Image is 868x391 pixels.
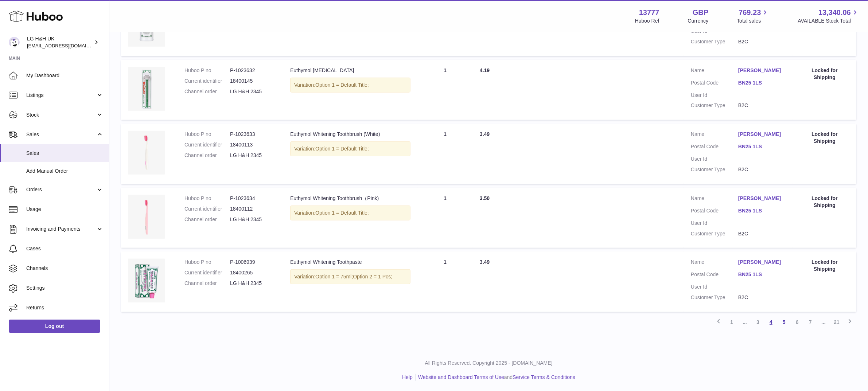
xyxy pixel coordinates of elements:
a: 769.23 Total sales [737,8,769,24]
img: resize.webp [128,131,165,175]
div: Euthymol Whitening Toothbrush（Pink) [290,195,410,202]
div: Euthymol Whitening Toothbrush (White) [290,131,410,138]
div: Locked for Shipping [800,195,849,209]
span: Option 1 = Default Title; [315,82,369,88]
a: 21 [830,316,843,329]
span: ... [817,316,830,329]
div: Euthymol Whitening Toothpaste [290,259,410,266]
span: Option 1 = 75ml; [315,274,353,279]
dt: Postal Code [691,207,738,216]
dt: Current identifier [184,141,230,148]
dt: User Id [691,92,738,99]
dt: Customer Type [691,166,738,173]
dd: B2C [738,102,786,109]
dd: LG H&H 2345 [230,152,276,159]
span: Stock [26,112,96,118]
strong: 13777 [639,8,659,17]
a: [PERSON_NAME] [738,195,786,202]
span: Usage [26,206,104,213]
span: Listings [26,92,96,99]
dt: Channel order [184,152,230,159]
td: 1 [418,60,472,120]
dd: P-1006939 [230,259,276,266]
div: Variation: [290,269,410,284]
span: 3.50 [480,195,490,201]
a: [PERSON_NAME] [738,131,786,138]
dt: Huboo P no [184,195,230,202]
td: 1 [418,188,472,248]
dt: Postal Code [691,143,738,152]
div: Huboo Ref [635,17,659,24]
img: whitening-toothpaste.webp [128,259,165,302]
span: 769.23 [739,8,761,17]
a: Website and Dashboard Terms of Use [418,374,504,380]
a: [PERSON_NAME] [738,67,786,74]
span: Cases [26,245,104,252]
dt: User Id [691,220,738,227]
dd: LG H&H 2345 [230,216,276,223]
dt: Customer Type [691,230,738,237]
span: AVAILABLE Stock Total [798,17,859,24]
dt: Current identifier [184,206,230,212]
span: ... [738,316,751,329]
a: 7 [804,316,817,329]
dd: 18400145 [230,78,276,85]
a: 13,340.06 AVAILABLE Stock Total [798,8,859,24]
dd: B2C [738,230,786,237]
li: and [416,374,575,381]
a: Log out [9,320,100,333]
a: 4 [764,316,778,329]
a: 3 [751,316,764,329]
dd: 18400112 [230,206,276,212]
a: 1 [725,316,738,329]
span: Option 2 = 1 Pcs; [353,274,392,279]
a: 5 [778,316,791,329]
a: 6 [791,316,804,329]
span: 3.49 [480,259,490,265]
dd: B2C [738,294,786,301]
dd: P-1023633 [230,131,276,138]
a: BN25 1LS [738,271,786,278]
dd: B2C [738,38,786,45]
a: Help [402,374,413,380]
dd: P-1023632 [230,67,276,74]
dt: Customer Type [691,294,738,301]
div: Euthymol [MEDICAL_DATA] [290,67,410,74]
div: Variation: [290,206,410,220]
dd: 18400113 [230,141,276,148]
dt: Name [691,67,738,76]
div: Currency [688,17,709,24]
td: 1 [418,251,472,312]
dt: Current identifier [184,78,230,85]
span: Orders [26,186,96,193]
dt: Customer Type [691,38,738,45]
dt: Channel order [184,280,230,287]
span: Sales [26,150,104,157]
span: [EMAIL_ADDRESS][DOMAIN_NAME] [27,43,107,48]
dd: P-1023634 [230,195,276,202]
span: Channels [26,265,104,272]
dt: Postal Code [691,271,738,280]
span: Total sales [737,17,769,24]
a: BN25 1LS [738,207,786,214]
dd: LG H&H 2345 [230,88,276,95]
img: Euthymol_Tongue_Cleaner-Image-4.webp [128,67,165,111]
dt: Huboo P no [184,259,230,266]
dd: LG H&H 2345 [230,280,276,287]
span: Invoicing and Payments [26,226,96,232]
dt: Name [691,131,738,140]
dt: Huboo P no [184,131,230,138]
dt: User Id [691,284,738,290]
span: 3.49 [480,131,490,137]
span: Option 1 = Default Title; [315,146,369,152]
dt: Channel order [184,88,230,95]
span: Add Manual Order [26,168,104,175]
img: Euthymol_Whitening_Toothbrush_Pink_-Image-4.webp [128,195,165,239]
a: Service Terms & Conditions [513,374,575,380]
div: Locked for Shipping [800,259,849,273]
a: [PERSON_NAME] [738,259,786,266]
td: 1 [418,124,472,184]
span: 13,340.06 [818,8,851,17]
div: Variation: [290,141,410,156]
dt: Current identifier [184,269,230,276]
